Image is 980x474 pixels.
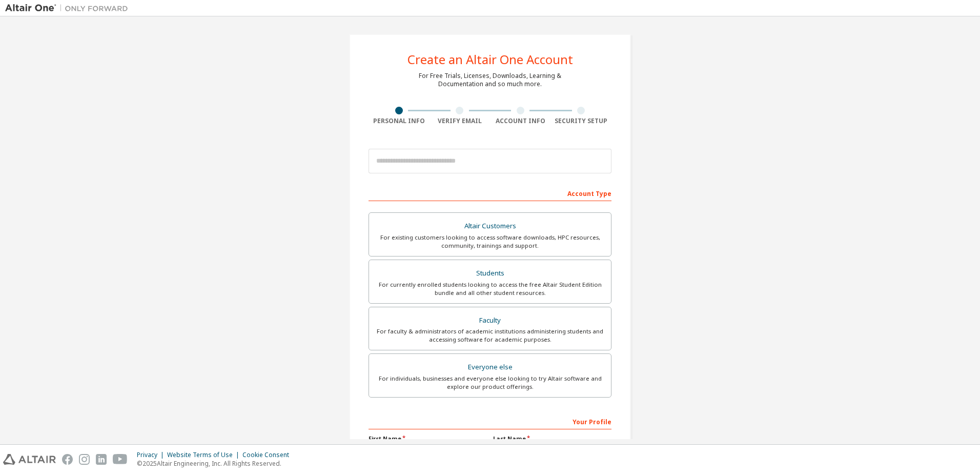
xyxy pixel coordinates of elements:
div: For currently enrolled students looking to access the free Altair Student Edition bundle and all ... [375,281,605,297]
div: Security Setup [551,117,612,125]
img: youtube.svg [113,454,128,465]
div: For faculty & administrators of academic institutions administering students and accessing softwa... [375,327,605,344]
div: Everyone else [375,360,605,374]
p: © 2025 Altair Engineering, Inc. All Rights Reserved. [137,459,295,468]
div: For Free Trials, Licenses, Downloads, Learning & Documentation and so much more. [419,72,561,88]
img: Altair One [5,3,133,13]
img: altair_logo.svg [3,454,56,465]
div: Faculty [375,313,605,328]
div: Verify Email [430,117,491,125]
img: facebook.svg [62,454,73,465]
div: For existing customers looking to access software downloads, HPC resources, community, trainings ... [375,233,605,250]
div: Cookie Consent [242,451,295,459]
div: Your Profile [369,413,611,429]
div: Students [375,266,605,281]
label: Last Name [493,434,611,443]
div: Altair Customers [375,219,605,233]
div: Website Terms of Use [167,451,242,459]
img: linkedin.svg [96,454,107,465]
div: Account Info [490,117,551,125]
div: For individuals, businesses and everyone else looking to try Altair software and explore our prod... [375,374,605,391]
div: Personal Info [369,117,430,125]
div: Account Type [369,185,611,201]
label: First Name [369,434,487,443]
div: Create an Altair One Account [407,53,573,66]
div: Privacy [137,451,167,459]
img: instagram.svg [79,454,90,465]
